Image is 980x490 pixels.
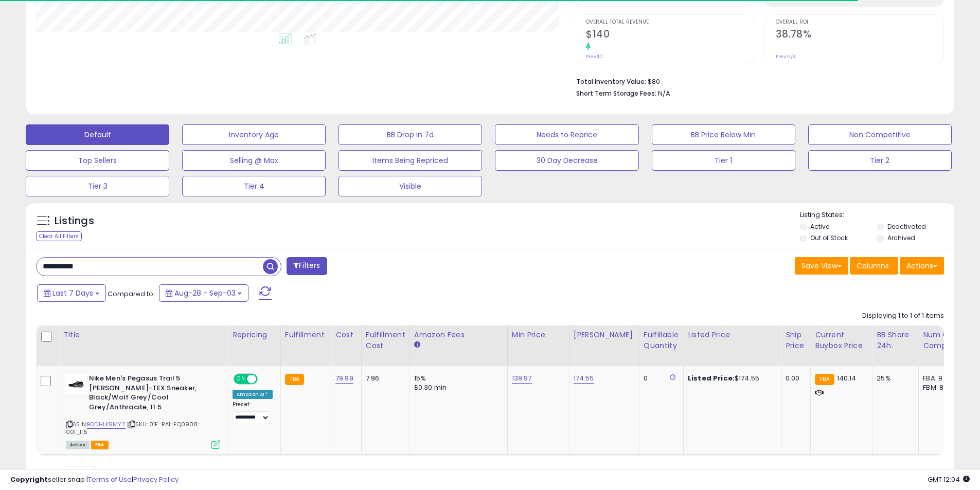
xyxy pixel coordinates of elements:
[182,176,326,196] button: Tier 4
[91,441,109,449] span: FBA
[887,222,926,231] label: Deactivated
[108,289,155,299] span: Compared to:
[36,231,82,241] div: Clear All Filters
[235,375,247,384] span: ON
[285,330,327,340] div: Fulfillment
[877,374,911,383] div: 25%
[66,420,201,435] span: | SKU: 01F-RA1-FQ0908-001_11.5
[923,383,957,392] div: FBM: 8
[233,330,276,340] div: Repricing
[52,288,93,298] span: Last 7 Days
[652,124,795,145] button: BB Price Below Min
[652,150,795,171] button: Tier 1
[512,330,565,340] div: Min Price
[66,374,86,394] img: 31I51D31m4L._SL40_.jpg
[26,176,169,196] button: Tier 3
[900,257,944,275] button: Actions
[89,374,214,414] b: Nike Men's Pegasus Trail 5 [PERSON_NAME]-TEX Sneaker, Black/Wolf Grey/Cool Grey/Anthracite, 11.5
[644,330,679,351] div: Fulfillable Quantity
[512,373,532,384] a: 139.97
[414,340,420,350] small: Amazon Fees.
[928,475,970,484] span: 2025-09-11 12:04 GMT
[862,311,944,321] div: Displaying 1 to 1 of 1 items
[495,124,638,145] button: Needs to Reprice
[800,210,954,220] p: Listing States:
[795,257,848,275] button: Save View
[658,88,670,98] span: N/A
[66,441,90,449] span: All listings currently available for purchase on Amazon
[644,374,675,383] div: 0
[586,28,754,42] h2: $140
[808,150,952,171] button: Tier 2
[366,330,405,351] div: Fulfillment Cost
[776,28,943,42] h2: 38.78%
[586,53,603,60] small: Prev: $0
[159,284,248,302] button: Aug-28 - Sep-03
[338,124,482,145] button: BB Drop in 7d
[10,475,179,485] div: seller snap | |
[414,330,503,340] div: Amazon Fees
[786,330,806,351] div: Ship Price
[810,222,829,231] label: Active
[256,375,273,384] span: OFF
[688,330,777,340] div: Listed Price
[285,374,304,385] small: FBA
[174,288,236,298] span: Aug-28 - Sep-03
[887,233,915,242] label: Archived
[574,330,635,340] div: [PERSON_NAME]
[815,330,868,351] div: Current Buybox Price
[776,20,943,25] span: Overall ROI
[923,374,957,383] div: FBA: 9
[576,75,936,87] li: $80
[233,390,273,399] div: Amazon AI *
[776,53,796,60] small: Prev: N/A
[182,150,326,171] button: Selling @ Max
[10,475,48,484] strong: Copyright
[26,124,169,145] button: Default
[88,475,132,484] a: Terms of Use
[287,257,327,275] button: Filters
[688,373,735,383] b: Listed Price:
[366,374,402,383] div: 7.96
[837,373,857,383] span: 140.14
[182,124,326,145] button: Inventory Age
[37,284,106,302] button: Last 7 Days
[586,20,754,25] span: Overall Total Revenue
[335,330,357,340] div: Cost
[335,373,353,384] a: 79.99
[338,176,482,196] button: Visible
[574,373,594,384] a: 174.55
[810,233,848,242] label: Out of Stock
[87,420,126,429] a: B0DHLK9MY2
[688,374,773,383] div: $174.55
[26,150,169,171] button: Top Sellers
[576,77,646,86] b: Total Inventory Value:
[850,257,898,275] button: Columns
[414,374,500,383] div: 15%
[923,330,960,351] div: Num of Comp.
[786,374,803,383] div: 0.00
[66,374,220,448] div: ASIN:
[338,150,482,171] button: Items Being Repriced
[857,261,889,271] span: Columns
[414,383,500,392] div: $0.30 min
[63,330,224,340] div: Title
[576,89,656,98] b: Short Term Storage Fees:
[55,214,94,228] h5: Listings
[133,475,179,484] a: Privacy Policy
[495,150,638,171] button: 30 Day Decrease
[233,401,273,424] div: Preset:
[815,374,834,385] small: FBA
[877,330,914,351] div: BB Share 24h.
[808,124,952,145] button: Non Competitive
